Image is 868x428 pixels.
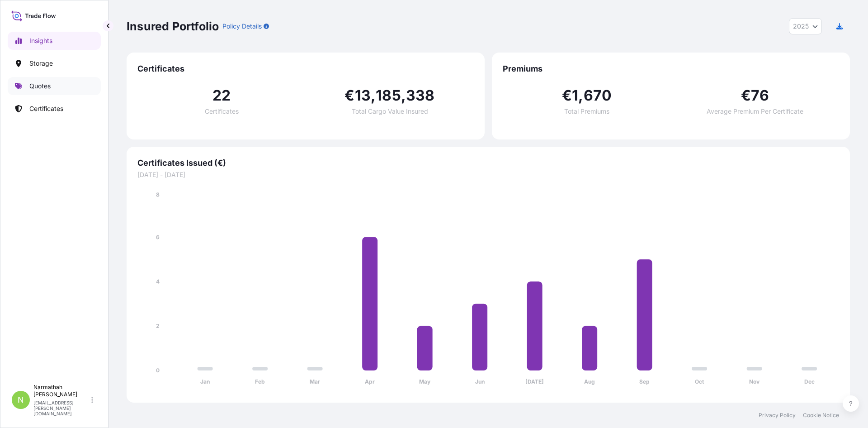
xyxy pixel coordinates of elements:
[352,108,428,115] span: Total Cargo Value Insured
[29,59,53,68] p: Storage
[578,88,583,103] span: ,
[156,367,160,374] tspan: 0
[18,395,24,404] span: N
[344,88,354,103] span: €
[29,36,52,45] p: Insights
[401,88,406,103] span: ,
[156,278,160,285] tspan: 4
[255,378,265,385] tspan: Feb
[804,378,815,385] tspan: Dec
[29,104,63,113] p: Certificates
[376,88,401,103] span: 185
[695,378,704,385] tspan: Oct
[564,108,609,115] span: Total Premiums
[741,88,751,103] span: €
[222,22,262,31] p: Policy Details
[365,378,375,385] tspan: Apr
[8,100,101,118] a: Certificates
[759,412,796,419] a: Privacy Policy
[137,158,839,168] span: Certificates Issued (€)
[562,88,572,103] span: €
[33,384,90,398] p: Narmathah [PERSON_NAME]
[205,108,239,115] span: Certificates
[707,108,803,115] span: Average Premium Per Certificate
[789,18,822,34] button: Year Selector
[29,82,51,91] p: Quotes
[584,88,612,103] span: 670
[793,22,809,31] span: 2025
[8,32,101,50] a: Insights
[137,170,839,179] span: [DATE] - [DATE]
[212,88,231,103] span: 22
[355,88,371,103] span: 13
[127,19,219,34] p: Insured Portfolio
[8,54,101,72] a: Storage
[572,88,578,103] span: 1
[406,88,435,103] span: 338
[803,412,839,419] a: Cookie Notice
[749,378,760,385] tspan: Nov
[156,191,160,198] tspan: 8
[33,400,90,416] p: [EMAIL_ADDRESS][PERSON_NAME][DOMAIN_NAME]
[751,88,769,103] span: 76
[525,378,544,385] tspan: [DATE]
[310,378,320,385] tspan: Mar
[639,378,650,385] tspan: Sep
[371,88,376,103] span: ,
[419,378,431,385] tspan: May
[475,378,485,385] tspan: Jun
[156,322,160,329] tspan: 2
[137,63,474,74] span: Certificates
[8,77,101,95] a: Quotes
[200,378,210,385] tspan: Jan
[503,63,839,74] span: Premiums
[584,378,595,385] tspan: Aug
[156,234,160,240] tspan: 6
